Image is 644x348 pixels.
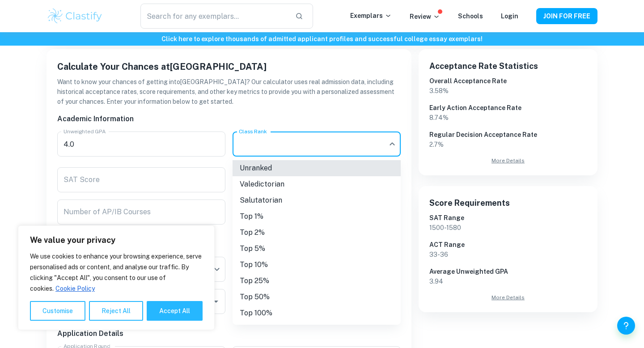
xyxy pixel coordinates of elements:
p: We value your privacy [30,235,203,246]
li: Top 1% [233,208,401,225]
li: Top 100% [233,305,401,321]
li: Top 2% [233,225,401,241]
li: Top 50% [233,289,401,305]
a: Cookie Policy [55,284,95,293]
li: Top 25% [233,273,401,289]
button: Customise [30,301,85,321]
button: Reject All [89,301,143,321]
li: Valedictorian [233,176,401,192]
li: Unranked [233,160,401,176]
li: Salutatorian [233,192,401,208]
li: Top 10% [233,257,401,273]
button: Accept All [147,301,203,321]
p: We use cookies to enhance your browsing experience, serve personalised ads or content, and analys... [30,251,203,294]
div: We value your privacy [18,225,215,330]
li: Top 5% [233,241,401,257]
